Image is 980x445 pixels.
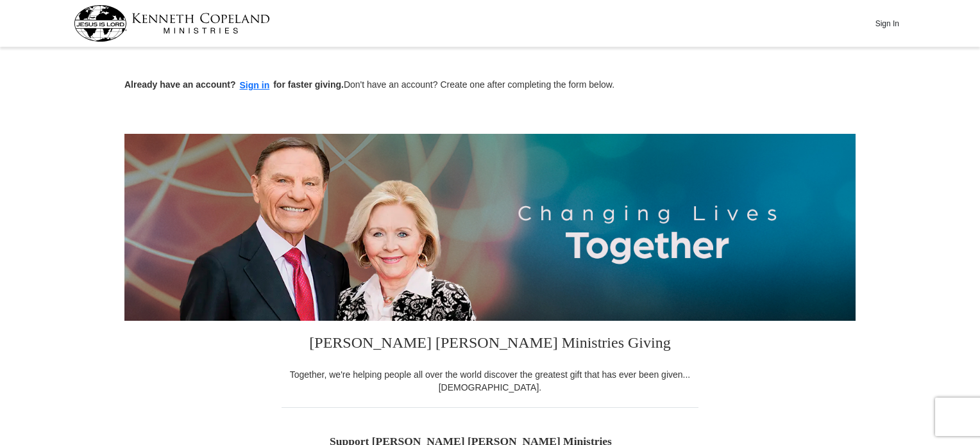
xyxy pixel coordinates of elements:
[868,13,906,33] button: Sign In
[74,5,270,42] img: kcm-header-logo.svg
[124,79,344,90] strong: Already have an account? for faster giving.
[282,368,698,394] div: Together, we're helping people all over the world discover the greatest gift that has ever been g...
[124,78,856,93] p: Don't have an account? Create one after completing the form below.
[282,321,698,368] h3: [PERSON_NAME] [PERSON_NAME] Ministries Giving
[236,78,274,93] button: Sign in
